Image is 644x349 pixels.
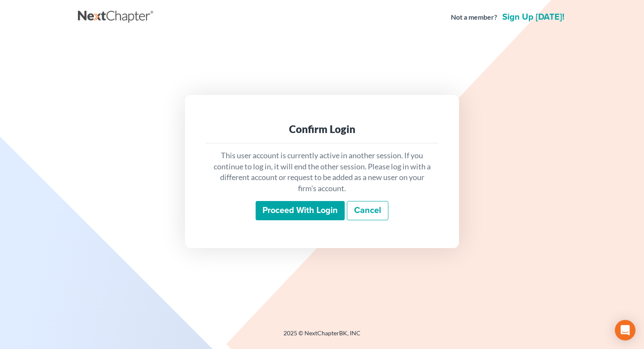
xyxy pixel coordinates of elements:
[615,320,635,340] div: Open Intercom Messenger
[78,329,566,344] div: 2025 © NextChapterBK, INC
[451,12,497,22] strong: Not a member?
[347,201,388,221] a: Cancel
[501,13,566,21] a: Sign up [DATE]!
[212,122,432,136] div: Confirm Login
[256,201,345,221] input: Proceed with login
[212,150,432,194] p: This user account is currently active in another session. If you continue to log in, it will end ...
